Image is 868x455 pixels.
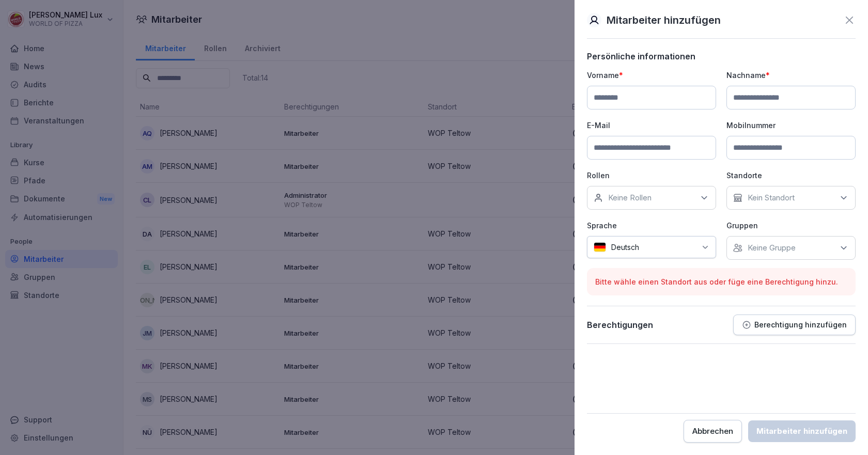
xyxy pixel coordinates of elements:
button: Abbrechen [684,420,742,443]
p: Persönliche informationen [587,51,856,61]
p: Kein Standort [748,193,795,203]
p: Keine Gruppe [748,243,796,253]
p: Bitte wähle einen Standort aus oder füge eine Berechtigung hinzu. [595,276,847,287]
p: Berechtigung hinzufügen [754,321,847,329]
p: Standorte [726,170,856,181]
div: Mitarbeiter hinzufügen [756,426,847,437]
button: Mitarbeiter hinzufügen [748,420,856,442]
div: Abbrechen [692,426,733,437]
p: Rollen [587,170,716,181]
p: Sprache [587,220,716,231]
button: Berechtigung hinzufügen [733,315,856,335]
p: Gruppen [726,220,856,231]
p: Berechtigungen [587,320,653,330]
p: Keine Rollen [608,193,652,203]
p: E-Mail [587,120,716,131]
p: Nachname [726,70,856,81]
p: Mobilnummer [726,120,856,131]
img: de.svg [594,242,606,252]
p: Mitarbeiter hinzufügen [607,12,721,28]
p: Vorname [587,70,716,81]
div: Deutsch [587,236,716,258]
